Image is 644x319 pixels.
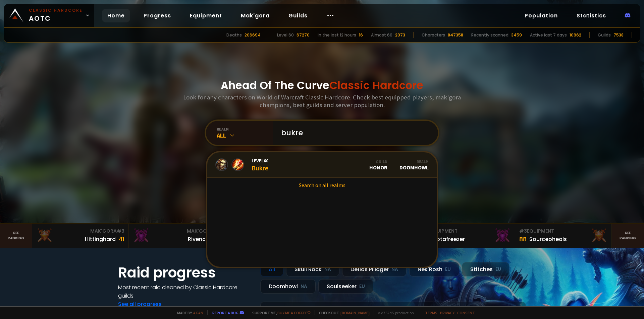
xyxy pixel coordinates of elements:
small: NA [301,283,307,290]
div: Doomhowl [260,279,316,294]
a: Seeranking [612,224,644,248]
div: Defias Pillager [342,262,407,276]
small: EU [495,266,501,273]
a: [DOMAIN_NAME] [340,310,370,315]
div: 67270 [297,32,310,38]
span: Made by [173,310,203,315]
span: # 3 [117,228,124,234]
a: Mak'gora [235,9,275,22]
div: 847358 [448,32,463,38]
a: Progress [138,9,176,22]
div: All [217,132,273,139]
div: Soulseeker [318,279,373,294]
div: Mak'Gora [36,228,124,235]
div: Mak'Gora [133,228,221,235]
span: AOTC [29,7,83,23]
div: Rivench [188,235,209,243]
a: Classic HardcoreAOTC [4,4,94,27]
a: #3Equipment88Sourceoheals [515,224,612,248]
div: Recently scanned [471,32,508,38]
a: Consent [457,310,475,315]
input: Search a character... [277,121,430,145]
a: Privacy [440,310,454,315]
div: Guilds [598,32,611,38]
div: 2073 [395,32,405,38]
div: Nek'Rosh [409,262,459,276]
span: Checkout [315,310,370,315]
span: Level 60 [252,158,268,164]
a: a fan [193,310,203,315]
div: Notafreezer [433,235,465,243]
small: NA [324,266,331,273]
h4: Most recent raid cleaned by Classic Hardcore guilds [118,283,252,300]
a: Search on all realms [207,178,437,192]
div: All [260,262,283,276]
div: Level 60 [277,32,294,38]
a: Report a bug [212,310,238,315]
a: Equipment [184,9,227,22]
div: Equipment [519,228,607,235]
small: NA [391,266,398,273]
a: Buy me a coffee [277,310,311,315]
div: Equipment [423,228,511,235]
a: Level60BukreGuildHonorRealmDoomhowl [207,152,437,178]
div: 41 [118,235,124,244]
small: Classic Hardcore [29,7,83,13]
div: Hittinghard [85,235,116,243]
div: Guild [369,159,387,164]
h3: Look for any characters on World of Warcraft Classic Hardcore. Check best equipped players, mak'g... [180,93,464,109]
div: Active last 7 days [530,32,567,38]
div: 16 [359,32,363,38]
a: Population [519,9,563,22]
div: Deaths [226,32,242,38]
div: 206694 [245,32,261,38]
a: #2Equipment88Notafreezer [419,224,515,248]
div: 10962 [570,32,581,38]
div: Stitches [462,262,509,276]
a: Home [102,9,130,22]
span: Classic Hardcore [329,78,423,93]
div: 88 [519,235,527,244]
a: Terms [425,310,437,315]
h1: Ahead Of The Curve [221,77,423,93]
h1: Raid progress [118,262,252,283]
div: Characters [422,32,445,38]
div: realm [217,127,273,132]
small: EU [359,283,365,290]
div: Bukre [252,158,268,172]
div: 3459 [511,32,522,38]
a: See all progress [118,300,162,308]
a: Mak'Gora#3Hittinghard41 [32,224,129,248]
div: Honor [369,159,387,171]
a: Statistics [571,9,611,22]
div: Doomhowl [399,159,429,171]
div: Realm [399,159,429,164]
span: v. d752d5 - production [374,310,414,315]
div: Skull Rock [286,262,339,276]
a: Mak'Gora#2Rivench100 [129,224,225,248]
div: Almost 60 [371,32,392,38]
div: Sourceoheals [529,235,567,243]
span: # 3 [519,228,527,234]
span: Support me, [248,310,311,315]
div: 7538 [613,32,624,38]
small: EU [445,266,451,273]
a: Guilds [283,9,313,22]
div: In the last 12 hours [318,32,356,38]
